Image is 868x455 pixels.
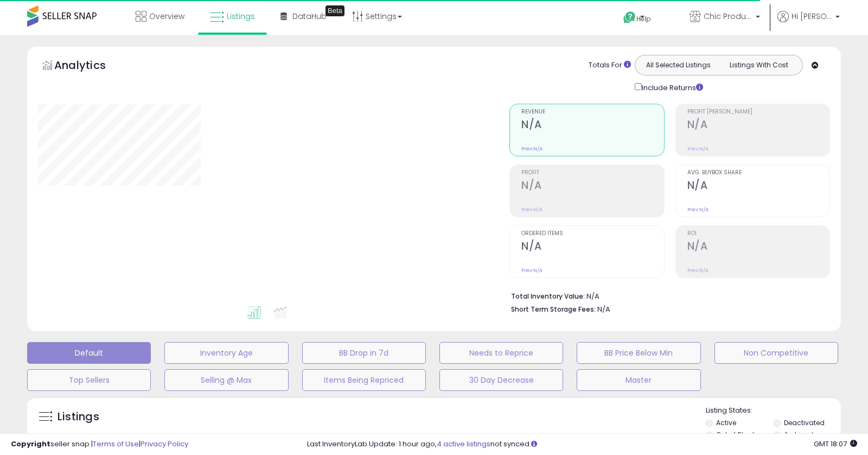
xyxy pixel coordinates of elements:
[521,240,663,255] h2: N/A
[589,60,631,71] div: Totals For
[164,369,288,391] button: Selling @ Max
[521,118,663,133] h2: N/A
[687,206,709,213] small: Prev: N/A
[164,342,288,364] button: Inventory Age
[292,11,327,22] span: DataHub
[687,231,829,237] span: ROI
[577,369,700,391] button: Master
[149,11,184,22] span: Overview
[714,342,838,364] button: Non Competitive
[638,58,719,72] button: All Selected Listings
[687,170,829,176] span: Avg. Buybox Share
[687,179,829,194] h2: N/A
[777,11,840,35] a: Hi [PERSON_NAME]
[627,81,716,93] div: Include Returns
[636,14,651,23] span: Help
[11,439,188,450] div: seller snap | |
[623,11,636,24] i: Get Help
[577,342,700,364] button: BB Price Below Min
[54,58,127,75] h5: Analytics
[227,11,255,22] span: Listings
[687,240,829,255] h2: N/A
[521,170,663,176] span: Profit
[27,369,151,391] button: Top Sellers
[521,109,663,115] span: Revenue
[521,179,663,194] h2: N/A
[687,267,709,274] small: Prev: N/A
[521,231,663,237] span: Ordered Items
[302,342,426,364] button: BB Drop in 7d
[325,5,344,16] div: Tooltip anchor
[704,11,752,22] span: Chic Products, LLC
[521,206,542,213] small: Prev: N/A
[439,342,563,364] button: Needs to Reprice
[511,289,822,302] li: N/A
[521,146,542,152] small: Prev: N/A
[511,305,596,314] b: Short Term Storage Fees:
[511,292,585,301] b: Total Inventory Value:
[521,267,542,274] small: Prev: N/A
[302,369,426,391] button: Items Being Repriced
[792,11,832,22] span: Hi [PERSON_NAME]
[27,342,151,364] button: Default
[597,304,610,314] span: N/A
[687,146,709,152] small: Prev: N/A
[439,369,563,391] button: 30 Day Decrease
[11,439,50,449] strong: Copyright
[687,109,829,115] span: Profit [PERSON_NAME]
[615,3,672,35] a: Help
[718,58,799,72] button: Listings With Cost
[687,118,829,133] h2: N/A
